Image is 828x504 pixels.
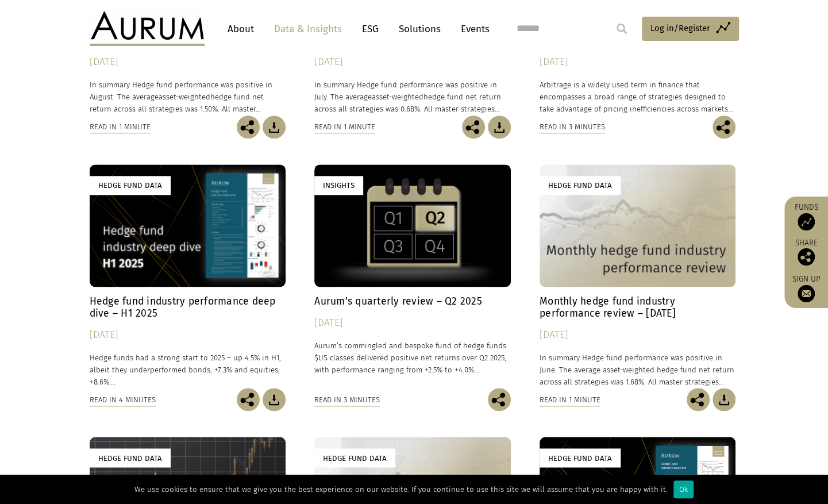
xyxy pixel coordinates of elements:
[90,164,286,388] a: Hedge Fund Data Hedge fund industry performance deep dive – H1 2025 [DATE] Hedge funds had a stro...
[540,448,621,467] div: Hedge Fund Data
[540,352,736,388] p: In summary Hedge fund performance was positive in June. The average asset-weighted hedge fund net...
[314,340,511,376] p: Aurum’s commingled and bespoke fund of hedge funds $US classes delivered positive net returns ove...
[798,248,815,266] img: Share this post
[90,448,171,467] div: Hedge Fund Data
[540,79,736,115] p: Arbitrage is a widely used term in finance that encompasses a broad range of strategies designed ...
[314,315,511,331] div: [DATE]
[540,176,621,195] div: Hedge Fund Data
[488,116,511,138] img: Download Article
[268,18,348,40] a: Data & Insights
[90,352,286,388] p: Hedge funds had a strong start to 2025 – up 4.5% in H1, albeit they underperformed bonds, +7.3% a...
[356,18,384,40] a: ESG
[237,388,260,411] img: Share this post
[314,54,511,70] div: [DATE]
[314,448,395,467] div: Hedge Fund Data
[90,79,286,115] p: In summary Hedge fund performance was positive in August. The average hedge fund net return acros...
[237,116,260,138] img: Share this post
[90,295,286,320] h4: Hedge fund industry performance deep dive – H1 2025
[488,388,511,411] img: Share this post
[462,116,485,138] img: Share this post
[790,274,822,302] a: Sign up
[540,121,605,133] div: Read in 3 minutes
[314,121,375,133] div: Read in 1 minute
[314,79,511,115] p: In summary Hedge fund performance was positive in July. The average hedge fund net return across ...
[455,18,490,40] a: Events
[222,18,260,40] a: About
[540,327,736,343] div: [DATE]
[314,394,380,406] div: Read in 3 minutes
[372,93,423,101] span: asset-weighted
[90,121,151,133] div: Read in 1 minute
[642,17,739,41] a: Log in/Register
[687,388,710,411] img: Share this post
[263,116,286,138] img: Download Article
[393,18,446,40] a: Solutions
[90,11,205,46] img: Aurum
[90,54,286,70] div: [DATE]
[314,295,511,307] h4: Aurum’s quarterly review – Q2 2025
[650,21,710,35] span: Log in/Register
[540,164,736,388] a: Hedge Fund Data Monthly hedge fund industry performance review – [DATE] [DATE] In summary Hedge f...
[263,388,286,411] img: Download Article
[798,285,815,302] img: Sign up to our newsletter
[610,17,633,40] input: Submit
[790,239,822,266] div: Share
[790,202,822,230] a: Funds
[159,93,210,101] span: asset-weighted
[314,176,363,195] div: Insights
[798,213,815,230] img: Access Funds
[713,388,735,411] img: Download Article
[90,394,156,406] div: Read in 4 minutes
[540,295,736,320] h4: Monthly hedge fund industry performance review – [DATE]
[713,116,735,138] img: Share this post
[90,176,171,195] div: Hedge Fund Data
[314,164,511,388] a: Insights Aurum’s quarterly review – Q2 2025 [DATE] Aurum’s commingled and bespoke fund of hedge f...
[90,327,286,343] div: [DATE]
[673,480,694,498] div: Ok
[540,54,736,70] div: [DATE]
[540,394,600,406] div: Read in 1 minute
